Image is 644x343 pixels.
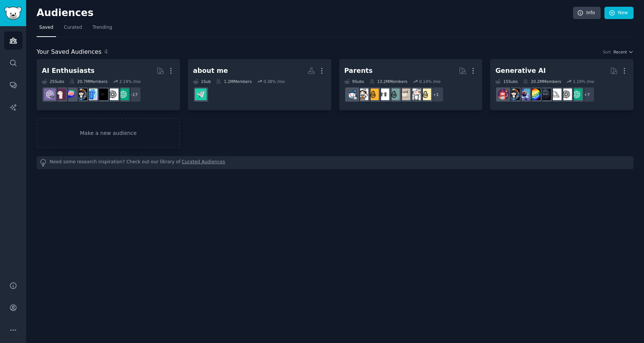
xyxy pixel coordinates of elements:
[93,24,112,31] span: Trending
[428,87,444,102] div: + 1
[399,89,410,100] img: beyondthebump
[61,22,85,37] a: Curated
[37,118,180,148] a: Make a new audience
[42,66,95,75] div: AI Enthusiasts
[579,87,595,102] div: + 7
[539,89,551,100] img: weirddalle
[378,89,389,100] img: toddlers
[104,48,108,55] span: 4
[37,156,634,169] div: Need some research inspiration? Check out our library of
[37,7,573,19] h2: Audiences
[573,7,601,19] a: Info
[64,24,82,31] span: Curated
[65,89,77,100] img: ChatGPTPromptGenius
[573,79,594,84] div: 1.19 % /mo
[44,89,56,100] img: ChatGPTPro
[603,49,611,55] div: Sort
[188,59,331,110] a: about me1Sub1.2MMembers0.38% /moresumes
[498,89,509,100] img: dalle2
[86,89,97,100] img: artificial
[613,49,634,55] button: Recent
[560,89,572,100] img: OpenAI
[357,89,368,100] img: parentsofmultiples
[529,89,541,100] img: GPT3
[508,89,520,100] img: aiArt
[550,89,561,100] img: midjourney
[37,47,102,57] span: Your Saved Audiences
[96,89,108,100] img: ArtificialInteligence
[346,89,358,100] img: Parents
[571,89,582,100] img: ChatGPT
[216,79,251,84] div: 1.2M Members
[490,59,634,110] a: Generative AI15Subs20.2MMembers1.19% /mo+7ChatGPTOpenAImidjourneyweirddalleGPT3StableDiffusionaiA...
[409,89,421,100] img: daddit
[388,89,400,100] img: SingleParents
[39,24,53,31] span: Saved
[37,22,56,37] a: Saved
[119,79,140,84] div: 2.19 % /mo
[75,89,87,100] img: aiArt
[523,79,561,84] div: 20.2M Members
[344,66,373,75] div: Parents
[495,79,518,84] div: 15 Sub s
[369,79,408,84] div: 13.2M Members
[419,79,440,84] div: 0.14 % /mo
[518,89,530,100] img: StableDiffusion
[193,79,211,84] div: 1 Sub
[69,79,108,84] div: 20.7M Members
[263,79,285,84] div: 0.38 % /mo
[55,89,66,100] img: LocalLLaMA
[367,89,379,100] img: NewParents
[419,89,431,100] img: Parenting
[339,59,483,110] a: Parents9Subs13.2MMembers0.14% /mo+1ParentingdadditbeyondthebumpSingleParentstoddlersNewParentspar...
[126,87,141,102] div: + 17
[195,89,207,100] img: resumes
[182,159,225,167] a: Curated Audiences
[344,79,364,84] div: 9 Sub s
[90,22,115,37] a: Trending
[107,89,118,100] img: OpenAI
[495,66,546,75] div: Generative AI
[117,89,129,100] img: ChatGPT
[4,7,22,20] img: GummySearch logo
[42,79,64,84] div: 25 Sub s
[613,49,627,55] span: Recent
[37,59,180,110] a: AI Enthusiasts25Subs20.7MMembers2.19% /mo+17ChatGPTOpenAIArtificialInteligenceartificialaiArtChat...
[604,7,634,19] a: New
[193,66,228,75] div: about me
